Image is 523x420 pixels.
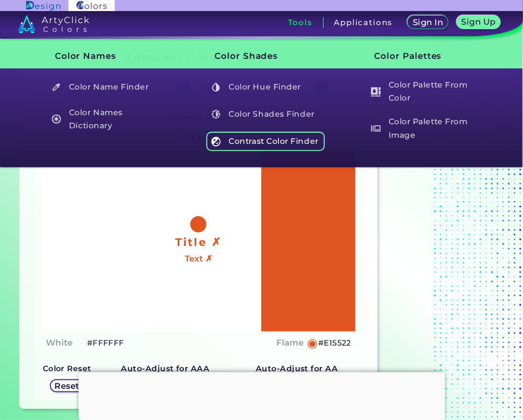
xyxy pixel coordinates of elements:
[56,382,79,390] h5: Reset
[414,19,442,26] h5: Sign In
[334,19,393,26] h3: Applications
[365,114,485,143] a: Color Palette From Image
[211,137,221,146] img: icon_color_contrast_white.svg
[43,364,92,373] strong: Color Reset
[47,105,165,133] h5: Color Names Dictionary
[46,77,166,97] a: Color Name Finder
[366,77,484,106] h5: Color Palette From Color
[382,47,507,413] iframe: Advertisement
[357,44,486,69] h3: Color Palettes
[463,18,494,26] h5: Sign Up
[47,77,165,97] h5: Color Name Finder
[46,335,72,350] h4: White
[307,337,318,349] h5: ◉
[46,105,166,133] a: Color Names Dictionary
[87,337,124,350] h5: #FFFFFF
[371,87,381,97] img: icon_col_pal_col_white.svg
[205,132,325,151] a: Contrast Color Finder
[409,16,446,29] a: Sign In
[121,364,209,373] strong: Auto-Adjust for AAA
[256,364,338,373] strong: Auto-Adjust for AA
[276,335,304,350] h4: Flame
[76,337,87,349] h5: ◉
[371,124,381,133] img: icon_palette_from_image_white.svg
[206,132,325,151] h5: Contrast Color Finder
[185,251,212,266] h4: Text ✗
[206,105,325,124] h5: Color Shades Finder
[197,44,326,69] h3: Color Shades
[18,15,89,33] img: logo_artyclick_colors_white.svg
[38,44,166,69] h3: Color Names
[175,234,221,249] h1: Title ✗
[205,105,325,124] a: Color Shades Finder
[205,77,325,97] a: Color Hue Finder
[318,337,351,350] h5: #E15522
[366,114,484,143] h5: Color Palette From Image
[211,110,221,119] img: icon_color_shades_white.svg
[26,1,60,11] img: ArtyClick Design logo
[365,77,485,106] a: Color Palette From Color
[459,16,498,29] a: Sign Up
[79,372,445,417] iframe: Advertisement
[288,19,313,26] h3: Tools
[51,82,61,92] img: icon_color_name_finder_white.svg
[206,77,325,97] h5: Color Hue Finder
[51,114,61,124] img: icon_color_names_dictionary_white.svg
[211,82,221,92] img: icon_color_hue_white.svg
